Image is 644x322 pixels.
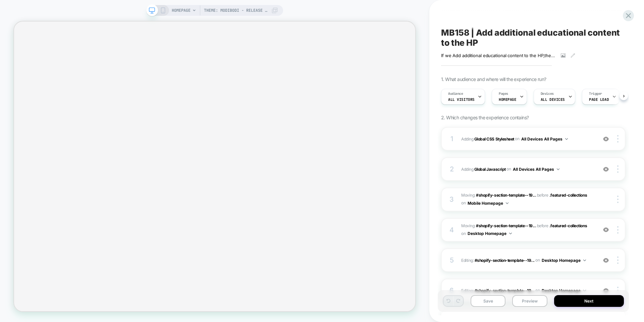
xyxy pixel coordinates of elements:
[513,165,559,173] button: All Devices All Pages
[617,256,619,264] img: close
[549,223,587,228] span: .featured-collections
[535,256,540,264] span: on
[448,163,455,175] div: 2
[542,286,586,295] button: Desktop Homepage
[617,226,619,234] img: close
[554,295,624,307] button: Next
[448,284,455,296] div: 6
[603,227,609,233] img: crossed eye
[509,233,512,234] img: down arrow
[617,196,619,203] img: close
[541,97,565,102] span: ALL DEVICES
[506,202,508,204] img: down arrow
[441,115,529,120] span: 2. Which changes the experience contains?
[541,91,554,96] span: Devices
[461,199,466,207] span: on
[441,53,556,58] span: If we Add additional educational content to the HP,then CTR will increase,because visitors are be...
[603,257,609,263] img: crossed eye
[441,28,626,48] span: MB158 | Add additional educational content to the HP
[603,166,609,172] img: crossed eye
[474,136,514,141] b: Global CSS Stylesheet
[617,135,619,143] img: close
[468,199,508,207] button: Mobile Homepage
[537,223,548,228] span: before
[603,288,609,293] img: crossed eye
[499,91,508,96] span: Pages
[448,254,455,266] div: 5
[461,286,594,295] span: Editing :
[589,97,609,102] span: Page Load
[537,193,548,198] span: before
[475,257,535,263] span: #shopify-section-template--19...
[461,230,466,237] span: on
[521,135,568,143] button: All Devices All Pages
[461,222,594,238] span: Moving:
[542,256,586,265] button: Desktop Homepage
[549,193,587,198] span: .featured-collections
[583,290,586,291] img: down arrow
[512,295,547,307] button: Preview
[476,193,536,198] span: #shopify-section-template--19...
[617,165,619,173] img: close
[474,166,506,171] b: Global Javascript
[583,259,586,261] img: down arrow
[475,288,535,293] span: #shopify-section-template--19...
[204,5,268,16] span: Theme: Modibodi - Release v1.2.4
[461,165,594,173] span: Adding
[441,76,546,82] span: 1. What audience and where will the experience run?
[448,97,475,102] span: All Visitors
[499,97,517,102] span: HOMEPAGE
[461,135,594,143] span: Adding
[448,91,463,96] span: Audience
[468,229,512,238] button: Desktop Homepage
[506,165,511,173] span: on
[589,91,602,96] span: Trigger
[471,295,505,307] button: Save
[565,138,568,140] img: down arrow
[448,193,455,205] div: 3
[448,133,455,145] div: 1
[448,224,455,236] div: 4
[535,287,540,294] span: on
[617,287,619,294] img: close
[557,168,559,170] img: down arrow
[461,256,594,265] span: Editing :
[172,5,191,16] span: HOMEPAGE
[476,223,536,228] span: #shopify-section-template--19...
[461,192,594,207] span: Moving:
[515,135,519,143] span: on
[603,136,609,142] img: crossed eye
